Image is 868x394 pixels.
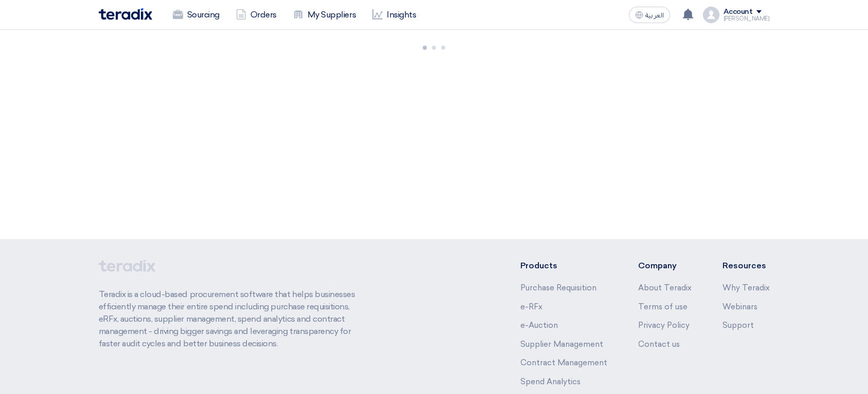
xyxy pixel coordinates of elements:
img: Teradix logo [99,8,152,20]
li: Products [520,260,607,272]
a: Webinars [722,302,757,311]
li: Company [638,260,692,272]
a: Purchase Requisition [520,283,596,292]
a: About Teradix [638,283,692,292]
a: e-Auction [520,321,558,330]
a: e-RFx [520,302,542,311]
a: Terms of use [638,302,688,311]
img: profile_test.png [703,7,719,23]
a: Spend Analytics [520,377,581,386]
a: Contact us [638,340,680,349]
a: Support [722,321,754,330]
a: Supplier Management [520,340,603,349]
a: Privacy Policy [638,321,690,330]
a: Sourcing [165,4,228,26]
div: Account [724,8,753,16]
div: [PERSON_NAME] [724,16,770,22]
a: Insights [364,4,424,26]
a: Contract Management [520,358,607,367]
a: Orders [228,4,285,26]
a: Why Teradix [722,283,770,292]
span: العربية [645,12,664,19]
a: My Suppliers [285,4,364,26]
button: العربية [629,7,670,23]
li: Resources [722,260,770,272]
p: Teradix is a cloud-based procurement software that helps businesses efficiently manage their enti... [99,288,367,350]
